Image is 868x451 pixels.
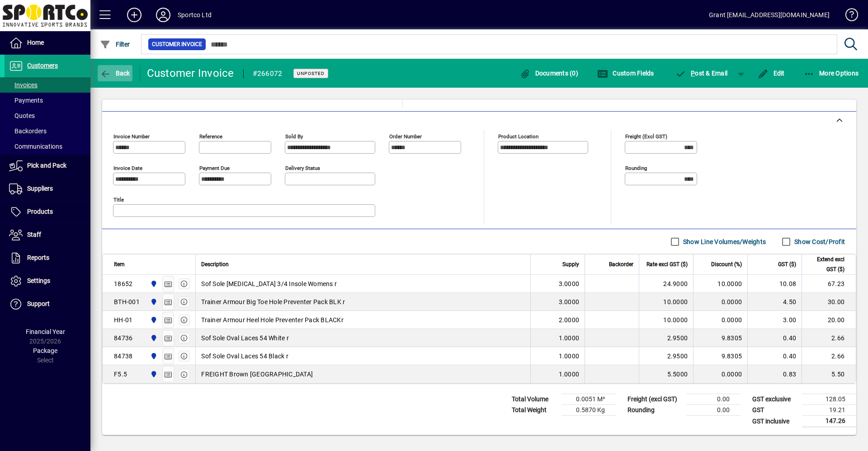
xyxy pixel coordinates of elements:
span: Home [27,39,44,46]
td: GST [748,405,802,416]
button: Custom Fields [595,65,656,81]
a: Settings [5,270,90,292]
td: Rounding [623,405,686,416]
td: 0.00 [686,405,741,416]
a: Knowledge Base [839,2,857,31]
td: GST exclusive [748,394,802,405]
td: 9.8305 [693,329,747,347]
span: Payments [9,97,43,104]
div: 5.5000 [645,370,688,379]
td: 4.50 [747,293,802,311]
span: Item [114,259,125,269]
td: 0.5870 Kg [561,405,616,416]
div: Customer Invoice [147,66,234,80]
td: Total Volume [507,394,561,405]
div: 84738 [114,352,132,361]
button: More Options [802,65,861,81]
button: Edit [755,65,787,81]
td: 67.23 [802,275,856,293]
td: 10.0000 [693,275,747,293]
span: FREIGHT Brown [GEOGRAPHIC_DATA] [201,370,313,379]
span: Communications [9,143,62,150]
span: 2.0000 [559,315,580,324]
span: Quotes [9,112,35,119]
label: Show Line Volumes/Weights [681,237,766,246]
span: GST ($) [778,259,796,269]
mat-label: Delivery status [285,165,320,171]
span: Support [27,300,50,307]
span: Supply [562,259,579,269]
div: 18652 [114,279,132,288]
span: Staff [27,231,41,238]
button: Documents (0) [517,65,580,81]
div: BTH-001 [114,297,140,306]
span: Rate excl GST ($) [646,259,688,269]
span: Pick and Pack [27,162,66,169]
span: Settings [27,277,50,284]
span: Sportco Ltd Warehouse [148,297,158,307]
span: Sof Sole Oval Laces 54 Black r [201,352,288,361]
a: Invoices [5,77,90,93]
span: Documents (0) [519,70,578,77]
a: Pick and Pack [5,155,90,177]
a: Suppliers [5,178,90,200]
div: 2.9500 [645,352,688,361]
div: #266072 [253,66,283,81]
mat-label: Payment due [199,165,230,171]
div: 10.0000 [645,297,688,306]
td: 0.00 [686,394,741,405]
a: Reports [5,247,90,269]
td: 30.00 [802,293,856,311]
td: GST inclusive [748,416,802,427]
mat-label: Rounding [625,165,647,171]
td: 9.8305 [693,347,747,365]
td: 0.0000 [693,365,747,383]
td: 0.40 [747,329,802,347]
button: Profile [149,7,178,23]
app-page-header-button: Back [90,65,140,81]
a: Support [5,293,90,315]
button: Back [98,65,132,81]
a: Communications [5,139,90,154]
span: Sof Sole [MEDICAL_DATA] 3/4 Insole Womens r [201,279,337,288]
div: Sportco Ltd [178,8,212,22]
span: Backorders [9,127,47,135]
span: Reports [27,254,49,261]
td: 10.08 [747,275,802,293]
span: Sportco Ltd Warehouse [148,351,158,361]
div: 84736 [114,334,132,343]
button: Post & Email [671,65,732,81]
span: Sportco Ltd Warehouse [148,333,158,343]
span: Backorder [609,259,633,269]
div: 10.0000 [645,315,688,324]
span: Products [27,208,53,215]
mat-label: Freight (excl GST) [625,133,667,140]
span: P [691,70,695,77]
td: 0.83 [747,365,802,383]
span: Discount (%) [711,259,742,269]
mat-label: Invoice number [113,133,150,140]
span: Trainer Armour Heel Hole Preventer Pack BLACKr [201,315,344,324]
span: More Options [804,70,859,77]
label: Show Cost/Profit [793,237,845,246]
td: 0.40 [747,347,802,365]
td: 0.0000 [693,293,747,311]
span: Invoices [9,81,38,89]
td: 20.00 [802,311,856,329]
span: Customer Invoice [152,40,202,49]
span: Suppliers [27,185,53,192]
mat-label: Reference [199,133,222,140]
span: Edit [758,70,785,77]
td: 147.26 [802,416,856,427]
span: Financial Year [26,328,65,335]
a: Backorders [5,123,90,139]
span: Filter [100,41,130,48]
mat-label: Invoice date [113,165,142,171]
td: 128.05 [802,394,856,405]
a: Products [5,201,90,223]
mat-label: Title [113,197,124,203]
td: 19.21 [802,405,856,416]
div: 2.9500 [645,334,688,343]
span: Package [33,347,57,354]
div: Grant [EMAIL_ADDRESS][DOMAIN_NAME] [709,8,830,22]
